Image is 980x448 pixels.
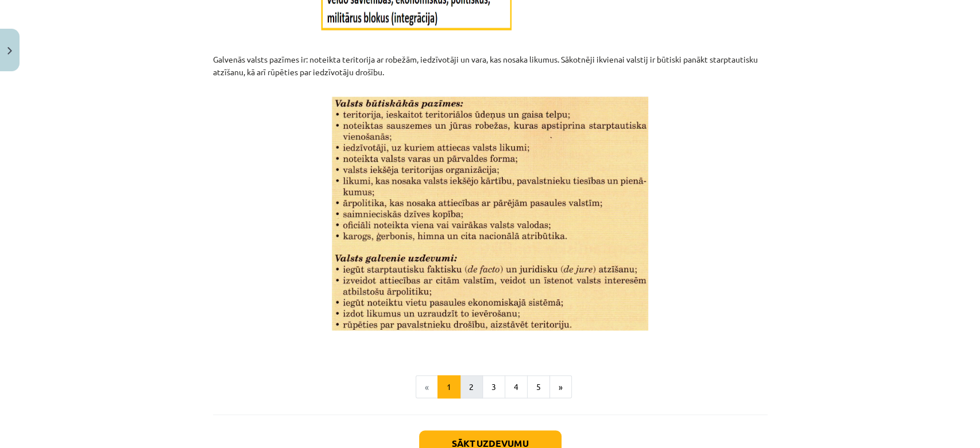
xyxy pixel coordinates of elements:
[505,375,528,398] button: 4
[213,53,768,90] p: Galvenās valsts pazīmes ir: noteikta teritorija ar robežām, iedzīvotāji un vara, kas nosaka likum...
[549,375,572,398] button: »
[437,375,460,398] button: 1
[460,375,483,398] button: 2
[7,47,12,55] img: icon-close-lesson-0947bae3869378f0d4975bcd49f059093ad1ed9edebbc8119c70593378902aed.svg
[482,375,505,398] button: 3
[527,375,550,398] button: 5
[213,375,768,398] nav: Page navigation example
